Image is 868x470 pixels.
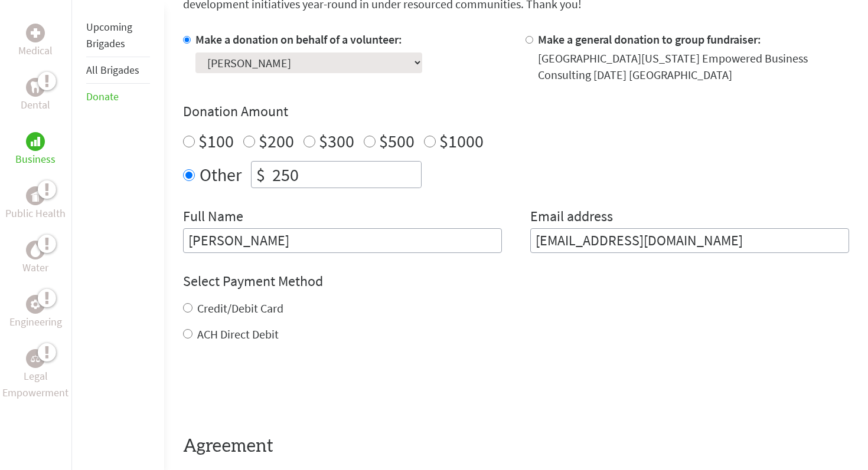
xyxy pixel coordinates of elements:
img: Legal Empowerment [31,355,40,362]
img: Dental [31,81,40,93]
div: Business [26,132,45,151]
input: Your Email [530,228,849,253]
div: $ [252,162,270,188]
label: Full Name [183,207,243,228]
a: WaterWater [22,241,48,276]
a: MedicalMedical [18,24,53,59]
div: Engineering [26,295,45,314]
div: Legal Empowerment [26,349,45,368]
p: Medical [18,42,53,59]
img: Engineering [31,300,40,309]
label: Email address [530,207,613,228]
p: Engineering [9,314,62,330]
img: Business [31,137,40,146]
label: Credit/Debit Card [197,301,283,315]
li: Donate [86,84,150,110]
li: Upcoming Brigades [86,14,150,57]
p: Business [15,151,56,167]
div: Dental [26,78,45,97]
div: Public Health [26,186,45,205]
a: All Brigades [86,63,139,77]
a: Legal EmpowermentLegal Empowerment [2,349,69,401]
a: BusinessBusiness [15,132,56,167]
label: $500 [379,130,415,152]
img: Medical [31,28,40,38]
div: Water [26,241,45,259]
label: $1000 [439,130,484,152]
iframe: reCAPTCHA [183,366,363,412]
h4: Select Payment Method [183,272,849,291]
p: Water [22,259,48,276]
a: EngineeringEngineering [9,295,62,330]
label: $300 [319,130,354,152]
label: $100 [198,130,234,152]
label: $200 [259,130,294,152]
label: Make a general donation to group fundraiser: [538,32,761,47]
label: ACH Direct Debit [197,327,279,341]
img: Water [31,243,40,257]
a: Upcoming Brigades [86,20,132,50]
a: DentalDental [21,78,50,113]
input: Enter Amount [270,162,421,188]
div: [GEOGRAPHIC_DATA][US_STATE] Empowered Business Consulting [DATE] [GEOGRAPHIC_DATA] [538,50,849,83]
p: Public Health [5,205,66,222]
div: Medical [26,24,45,42]
li: All Brigades [86,57,150,84]
h4: Donation Amount [183,102,849,121]
img: Public Health [31,190,40,202]
p: Dental [21,97,50,113]
a: Public HealthPublic Health [5,186,66,222]
h4: Agreement [183,436,849,457]
input: Enter Full Name [183,228,502,253]
a: Donate [86,90,119,103]
label: Other [200,161,242,188]
p: Legal Empowerment [2,368,69,401]
label: Make a donation on behalf of a volunteer: [195,32,402,47]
